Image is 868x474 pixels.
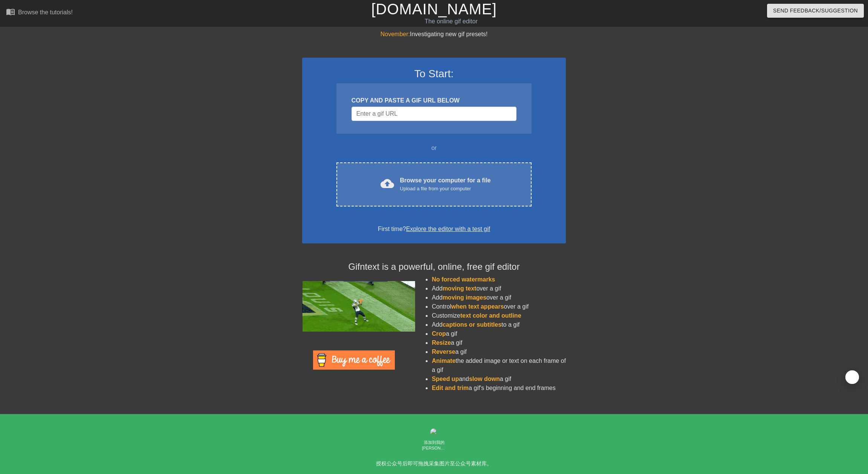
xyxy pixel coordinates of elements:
span: Animate [432,358,455,364]
div: The online gif editor [293,17,609,26]
li: a gif's beginning and end frames [432,384,566,393]
li: Add over a gif [432,293,566,302]
span: slow down [469,376,500,382]
span: November: [381,31,410,37]
span: when text appears [451,303,504,310]
span: Edit and trim [432,385,469,391]
span: Speed up [432,376,459,382]
li: a gif [432,347,566,356]
span: moving images [443,294,486,301]
span: moving text [443,285,477,292]
span: Crop [432,330,446,337]
input: Username [351,107,517,121]
span: captions or subtitles [443,321,501,328]
span: text color and outline [460,312,521,319]
li: a gif [432,338,566,347]
h3: To Start: [312,67,556,80]
span: Reverse [432,349,455,355]
li: Add to a gif [432,320,566,329]
li: the added image or text on each frame of a gif [432,356,566,375]
div: Browse your computer for a file [400,176,491,193]
div: Upload a file from your computer [400,185,491,193]
span: Resize [432,339,451,346]
h4: Gifntext is a powerful, online, free gif editor [302,261,566,272]
div: Investigating new gif presets! [302,30,566,39]
li: a gif [432,329,566,338]
span: cloud_upload [381,177,394,190]
div: or [322,144,546,153]
a: [DOMAIN_NAME] [371,1,497,17]
div: COPY AND PASTE A GIF URL BELOW [351,96,517,105]
li: Control over a gif [432,302,566,311]
span: Send Feedback/Suggestion [773,6,858,15]
li: and a gif [432,375,566,384]
span: No forced watermarks [432,276,495,283]
a: Browse the tutorials! [6,7,73,19]
button: Send Feedback/Suggestion [767,4,864,18]
li: Customize [432,311,566,320]
img: football_small.gif [302,281,415,332]
li: Add over a gif [432,284,566,293]
span: menu_book [6,7,15,16]
img: Buy Me A Coffee [313,350,395,370]
div: First time? [312,225,556,234]
a: Explore the editor with a test gif [406,226,490,232]
div: Browse the tutorials! [18,9,73,15]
